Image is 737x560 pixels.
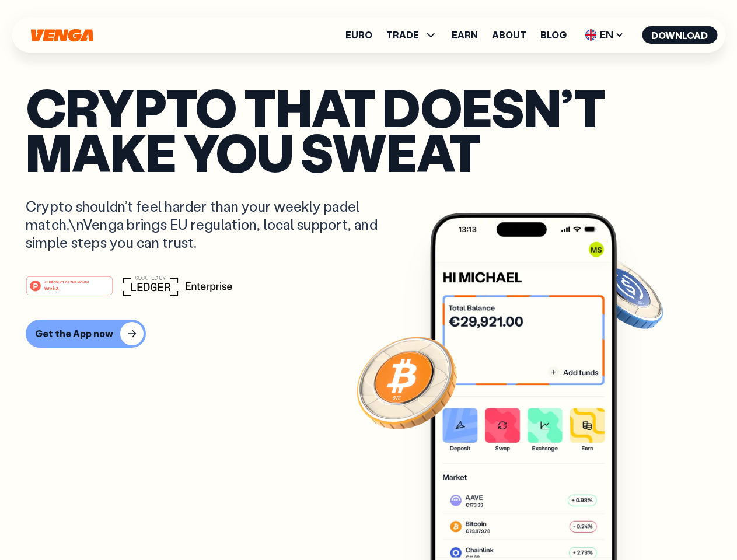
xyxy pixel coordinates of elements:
svg: Home [29,29,95,42]
button: Get the App now [26,320,146,348]
a: Euro [345,30,372,40]
img: Bitcoin [354,330,459,435]
p: Crypto that doesn’t make you sweat [26,85,711,174]
a: About [492,30,526,40]
span: TRADE [386,30,419,40]
span: TRADE [386,28,438,42]
div: Get the App now [35,328,113,339]
a: #1 PRODUCT OF THE MONTHWeb3 [26,283,113,298]
a: Earn [452,30,478,40]
span: EN [581,26,628,44]
img: flag-uk [585,29,596,41]
img: USDC coin [582,251,666,335]
a: Blog [540,30,567,40]
p: Crypto shouldn’t feel harder than your weekly padel match.\nVenga brings EU regulation, local sup... [26,197,394,252]
button: Download [642,26,717,44]
tspan: Web3 [44,285,59,291]
a: Get the App now [26,320,711,348]
tspan: #1 PRODUCT OF THE MONTH [44,280,89,283]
